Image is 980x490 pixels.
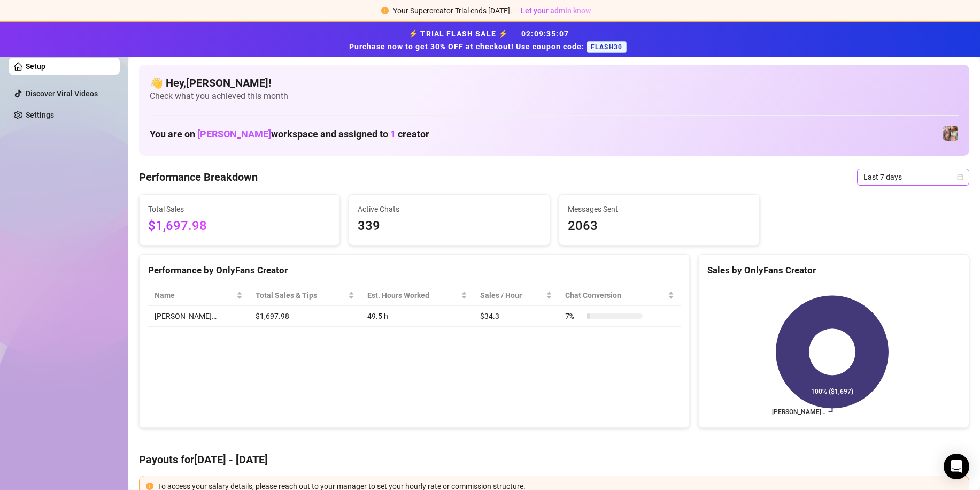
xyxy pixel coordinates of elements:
a: Discover Viral Videos [26,89,98,98]
span: 339 [358,216,541,236]
h4: Performance Breakdown [139,170,258,185]
span: Total Sales & Tips [256,289,346,301]
span: Total Sales [148,203,331,215]
span: Chat Conversion [565,289,666,301]
span: Let your admin know [521,6,591,15]
span: Last 7 days [863,169,963,185]
span: [PERSON_NAME] [197,128,271,140]
div: Open Intercom Messenger [944,454,969,479]
h4: 👋 Hey, [PERSON_NAME] ! [150,75,959,90]
div: Performance by OnlyFans Creator [148,263,681,278]
strong: ⚡ TRIAL FLASH SALE ⚡ [349,29,631,51]
th: Sales / Hour [474,285,559,306]
span: Messages Sent [568,203,751,215]
span: exclamation-circle [146,483,153,490]
span: exclamation-circle [381,7,389,14]
span: FLASH30 [587,41,627,53]
strong: Purchase now to get 30% OFF at checkout! Use coupon code: [349,42,587,51]
button: Let your admin know [516,4,595,17]
span: 1 [390,128,396,140]
h1: You are on workspace and assigned to creator [150,128,429,140]
div: Sales by OnlyFans Creator [707,263,960,278]
h4: Payouts for [DATE] - [DATE] [139,452,969,467]
img: Jess [943,126,958,141]
span: 02 : 09 : 35 : 07 [521,29,569,38]
th: Chat Conversion [559,285,681,306]
span: calendar [957,174,963,180]
th: Name [148,285,249,306]
th: Total Sales & Tips [249,285,361,306]
span: Name [155,289,234,301]
span: 7 % [565,310,582,322]
text: [PERSON_NAME]… [772,408,825,416]
td: $1,697.98 [249,306,361,327]
div: Est. Hours Worked [367,289,459,301]
span: $1,697.98 [148,216,331,236]
a: Settings [26,111,54,119]
a: Setup [26,62,45,71]
span: Check what you achieved this month [150,90,959,102]
td: 49.5 h [361,306,474,327]
span: Active Chats [358,203,541,215]
span: Sales / Hour [480,289,544,301]
span: Your Supercreator Trial ends [DATE]. [393,6,512,15]
td: [PERSON_NAME]… [148,306,249,327]
td: $34.3 [474,306,559,327]
span: 2063 [568,216,751,236]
